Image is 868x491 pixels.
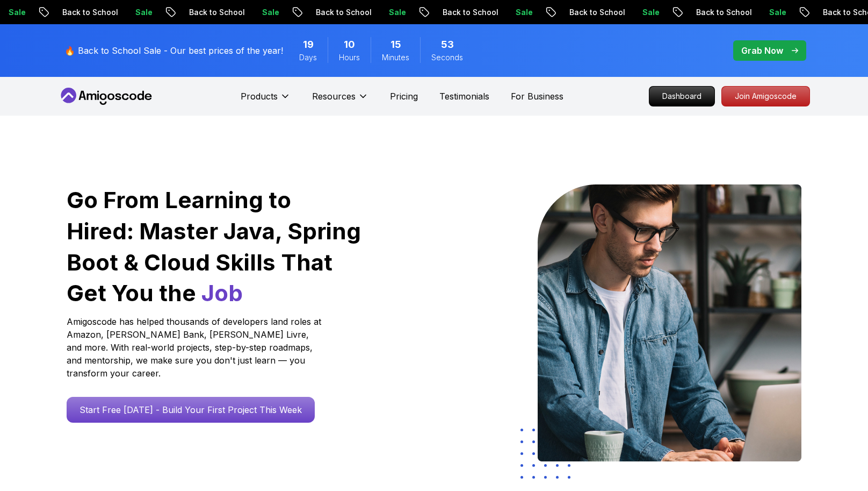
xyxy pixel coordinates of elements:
p: Back to School [52,7,125,18]
p: Sale [125,7,159,18]
p: Products [241,90,278,103]
h1: Go From Learning to Hired: Master Java, Spring Boot & Cloud Skills That Get You the [67,184,363,309]
p: Sale [378,7,413,18]
a: Dashboard [649,86,715,106]
a: Join Amigoscode [721,86,810,106]
p: Grab Now [741,44,783,57]
p: Back to School [305,7,378,18]
span: 19 Days [303,37,314,52]
span: Minutes [382,52,409,63]
span: Seconds [431,52,463,63]
img: hero [538,184,801,461]
a: Start Free [DATE] - Build Your First Project This Week [67,397,315,423]
p: Sale [251,7,286,18]
a: Testimonials [439,90,489,103]
span: Job [201,279,243,307]
p: Back to School [685,7,758,18]
button: Products [241,90,291,111]
p: Join Amigoscode [722,87,809,106]
a: Pricing [390,90,418,103]
p: Back to School [559,7,632,18]
p: Amigoscode has helped thousands of developers land roles at Amazon, [PERSON_NAME] Bank, [PERSON_N... [67,315,324,380]
span: Hours [339,52,360,63]
p: Sale [632,7,666,18]
span: 53 Seconds [441,37,454,52]
p: Dashboard [649,87,714,106]
button: Resources [312,90,368,111]
p: Sale [505,7,539,18]
span: 15 Minutes [390,37,401,52]
span: Days [299,52,317,63]
a: For Business [511,90,563,103]
p: Resources [312,90,356,103]
p: 🔥 Back to School Sale - Our best prices of the year! [64,44,283,57]
p: Sale [758,7,793,18]
p: Back to School [432,7,505,18]
p: Back to School [178,7,251,18]
span: 10 Hours [344,37,355,52]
